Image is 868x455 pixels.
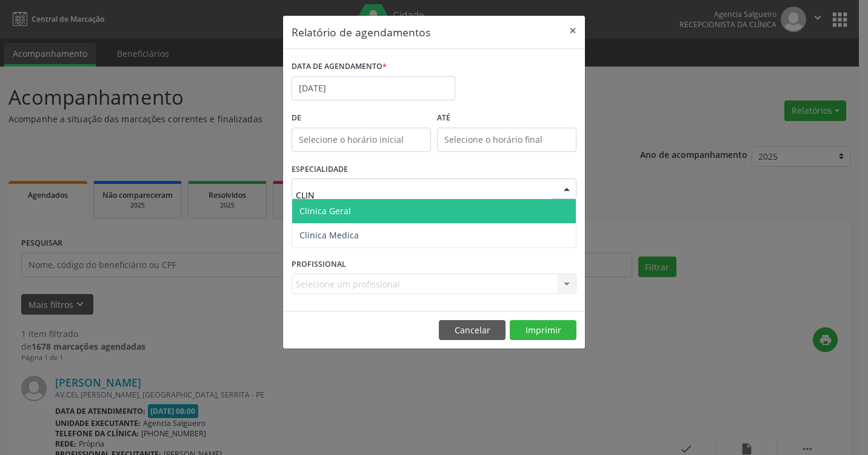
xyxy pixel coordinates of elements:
[292,76,455,100] input: Selecione uma data ou intervalo
[437,109,576,128] label: ATÉ
[292,128,431,152] input: Selecione o horário inicial
[561,16,585,45] button: Close
[299,205,351,217] span: Clinica Geral
[292,109,431,128] label: De
[292,160,348,179] label: ESPECIALIDADE
[292,57,387,76] label: DATA DE AGENDAMENTO
[510,320,576,341] button: Imprimir
[439,320,506,341] button: Cancelar
[296,183,552,207] input: Seleciona uma especialidade
[437,128,576,152] input: Selecione o horário final
[292,255,346,273] label: PROFISSIONAL
[292,24,430,40] h5: Relatório de agendamentos
[299,229,359,241] span: Clinica Medica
